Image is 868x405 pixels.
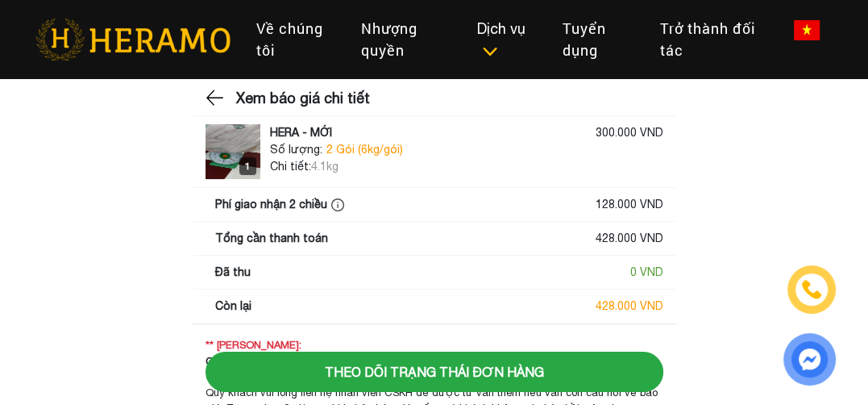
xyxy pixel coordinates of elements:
[790,268,833,311] a: phone-icon
[236,78,370,119] h3: Xem báo giá chi tiết
[550,11,647,68] a: Tuyển dụng
[477,18,537,61] div: Dịch vụ
[215,298,251,315] div: Còn lại
[794,20,820,40] img: vn-flag.png
[803,281,820,299] img: phone-icon
[206,352,663,392] button: Theo dõi trạng thái đơn hàng
[596,196,663,213] div: 128.000 VND
[311,160,338,173] span: 4.1kg
[206,124,260,179] img: logo
[215,196,348,213] div: Phí giao nhận 2 chiều
[596,298,663,315] div: 428.000 VND
[270,160,311,173] span: Chi tiết:
[215,230,328,247] div: Tổng cần thanh toán
[596,230,663,247] div: 428.000 VND
[239,157,256,175] div: 1
[243,11,347,68] a: Về chúng tôi
[270,141,322,158] span: Số lượng:
[215,264,251,281] div: Đã thu
[206,86,226,110] img: back
[348,11,464,68] a: Nhượng quyền
[326,141,403,158] span: 2 Gói (6kg/gói)
[331,198,344,211] img: info
[630,264,663,281] div: 0 VND
[270,124,332,141] div: HERA - MỚI
[647,11,781,68] a: Trở thành đối tác
[596,124,663,141] div: 300.000 VND
[481,44,498,60] img: subToggleIcon
[35,19,230,61] img: heramo-logo.png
